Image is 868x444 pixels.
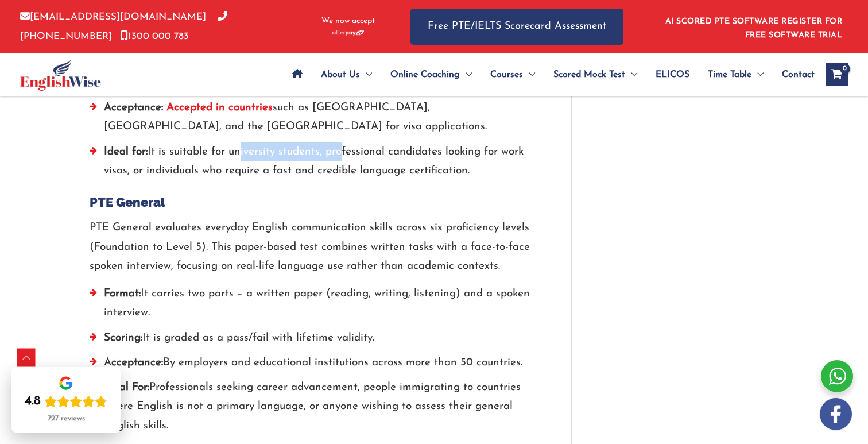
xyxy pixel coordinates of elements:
span: Contact [782,55,815,95]
a: Free PTE/IELTS Scorecard Assessment [410,9,623,45]
p: PTE General evaluates everyday English communication skills across six proficiency levels (Founda... [90,218,537,276]
a: AI SCORED PTE SOFTWARE REGISTER FOR FREE SOFTWARE TRIAL [665,17,843,40]
a: [EMAIL_ADDRESS][DOMAIN_NAME] [20,12,206,22]
a: View Shopping Cart, empty [826,63,848,86]
span: Online Coaching [390,55,460,95]
h4: PTE General [90,195,537,210]
a: 1300 000 783 [121,32,189,41]
a: Online CoachingMenu Toggle [381,55,481,95]
li: It is graded as a pass/fail with lifetime validity. [90,329,537,353]
span: Courses [490,55,523,95]
img: white-facebook.png [820,398,852,430]
a: About UsMenu Toggle [312,55,381,95]
a: Accepted in countries [166,102,273,113]
div: Rating: 4.8 out of 5 [25,393,107,410]
span: Menu Toggle [460,55,472,95]
span: Time Table [708,55,751,95]
strong: Scoring: [104,333,142,343]
span: Menu Toggle [523,55,535,95]
div: 727 reviews [48,414,85,423]
span: About Us [321,55,360,95]
span: Menu Toggle [625,55,637,95]
a: CoursesMenu Toggle [481,55,544,95]
img: Afterpay-Logo [332,30,364,36]
span: Menu Toggle [751,55,764,95]
span: We now accept [321,16,375,27]
span: Scored Mock Test [553,55,625,95]
div: 4.8 [25,393,41,410]
a: Time TableMenu Toggle [699,55,773,95]
span: Menu Toggle [360,55,372,95]
li: Professionals seeking career advancement, people immigrating to countries where English is not a ... [90,378,537,441]
li: It carries two parts – a written paper (reading, writing, listening) and a spoken interview. [90,284,537,329]
span: ELICOS [656,55,689,95]
nav: Site Navigation: Main Menu [283,55,815,95]
li: such as [GEOGRAPHIC_DATA], [GEOGRAPHIC_DATA], and the [GEOGRAPHIC_DATA] for visa applications. [90,98,537,142]
strong: Ideal For: [104,382,149,393]
a: Scored Mock TestMenu Toggle [544,55,646,95]
strong: cceptance: [111,357,163,368]
a: [PHONE_NUMBER] [20,12,227,41]
aside: Header Widget 1 [658,8,848,45]
strong: Format: [104,288,141,299]
img: cropped-ew-logo [20,59,101,91]
li: A By employers and educational institutions across more than 50 countries. [90,353,537,378]
a: ELICOS [646,55,699,95]
strong: Ideal for: [104,146,148,157]
strong: Acceptance: [104,102,163,113]
a: Contact [773,55,815,95]
li: It is suitable for university students, professional candidates looking for work visas, or indivi... [90,142,537,187]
